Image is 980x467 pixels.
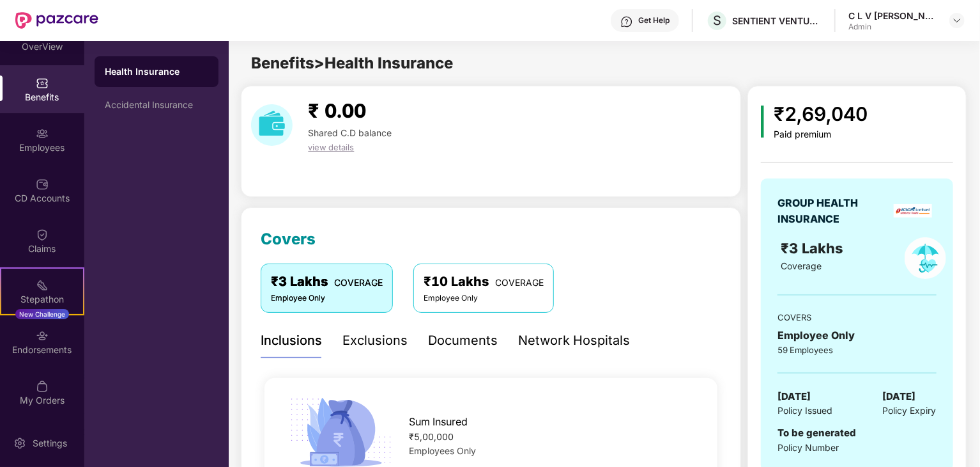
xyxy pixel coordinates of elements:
[428,331,498,351] div: Documents
[15,12,98,29] img: New Pazcare Logo
[713,13,721,28] span: S
[761,106,764,138] img: icon
[334,277,383,288] span: COVERAGE
[409,445,476,456] span: Employees Only
[777,344,936,356] div: 59 Employees
[15,309,69,319] div: New Challenge
[777,427,856,439] span: To be generated
[424,292,544,305] div: Employee Only
[105,100,208,110] div: Accidental Insurance
[620,15,633,28] img: svg+xml;base64,PHN2ZyBpZD0iSGVscC0zMngzMiIgeG1sbnM9Imh0dHA6Ly93d3cudzMub3JnLzIwMDAvc3ZnIiB3aWR0aD...
[308,127,392,138] span: Shared C.D balance
[271,292,383,305] div: Employee Only
[308,142,354,152] span: view details
[36,279,49,292] img: svg+xml;base64,PHN2ZyB4bWxucz0iaHR0cDovL3d3dy53My5vcmcvMjAwMC9zdmciIHdpZHRoPSIyMSIgaGVpZ2h0PSIyMC...
[518,331,630,351] div: Network Hospitals
[251,104,293,146] img: download
[36,380,49,393] img: svg+xml;base64,PHN2ZyBpZD0iTXlfT3JkZXJzIiBkYXRhLW5hbWU9Ik15IE9yZGVycyIgeG1sbnM9Imh0dHA6Ly93d3cudz...
[495,277,544,288] span: COVERAGE
[409,430,697,444] div: ₹5,00,000
[774,129,868,140] div: Paid premium
[777,442,839,453] span: Policy Number
[777,404,832,418] span: Policy Issued
[271,272,383,292] div: ₹3 Lakhs
[777,311,936,324] div: COVERS
[251,54,453,72] span: Benefits > Health Insurance
[777,195,889,227] div: GROUP HEALTH INSURANCE
[261,331,322,351] div: Inclusions
[29,437,71,450] div: Settings
[409,414,468,430] span: Sum Insured
[774,99,868,129] div: ₹2,69,040
[894,204,932,218] img: insurerLogo
[261,230,316,248] span: Covers
[883,389,916,404] span: [DATE]
[13,437,26,450] img: svg+xml;base64,PHN2ZyBpZD0iU2V0dGluZy0yMHgyMCIgeG1sbnM9Imh0dHA6Ly93d3cudzMub3JnLzIwMDAvc3ZnIiB3aW...
[36,127,49,140] img: svg+xml;base64,PHN2ZyBpZD0iRW1wbG95ZWVzIiB4bWxucz0iaHR0cDovL3d3dy53My5vcmcvMjAwMC9zdmciIHdpZHRoPS...
[105,65,208,78] div: Health Insurance
[848,22,938,32] div: Admin
[1,293,83,306] div: Stepathon
[848,10,938,22] div: C L V [PERSON_NAME]
[36,228,49,241] img: svg+xml;base64,PHN2ZyBpZD0iQ2xhaW0iIHhtbG5zPSJodHRwOi8vd3d3LnczLm9yZy8yMDAwL3N2ZyIgd2lkdGg9IjIwIi...
[308,99,366,122] span: ₹ 0.00
[883,404,937,418] span: Policy Expiry
[777,328,936,344] div: Employee Only
[36,178,49,191] img: svg+xml;base64,PHN2ZyBpZD0iQ0RfQWNjb3VudHMiIGRhdGEtbmFtZT0iQ0QgQWNjb3VudHMiIHhtbG5zPSJodHRwOi8vd3...
[342,331,408,351] div: Exclusions
[424,272,544,292] div: ₹10 Lakhs
[905,237,946,279] img: policyIcon
[781,240,848,257] span: ₹3 Lakhs
[36,77,49,90] img: svg+xml;base64,PHN2ZyBpZD0iQmVuZWZpdHMiIHhtbG5zPSJodHRwOi8vd3d3LnczLm9yZy8yMDAwL3N2ZyIgd2lkdGg9Ij...
[36,329,49,342] img: svg+xml;base64,PHN2ZyBpZD0iRW5kb3JzZW1lbnRzIiB4bWxucz0iaHR0cDovL3d3dy53My5vcmcvMjAwMC9zdmciIHdpZH...
[638,15,670,26] div: Get Help
[952,15,962,26] img: svg+xml;base64,PHN2ZyBpZD0iRHJvcGRvd24tMzJ4MzIiIHhtbG5zPSJodHRwOi8vd3d3LnczLm9yZy8yMDAwL3N2ZyIgd2...
[732,15,822,27] div: SENTIENT VENTURES AND TRADING PRIVATE LIMITED
[781,260,822,271] span: Coverage
[777,389,811,404] span: [DATE]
